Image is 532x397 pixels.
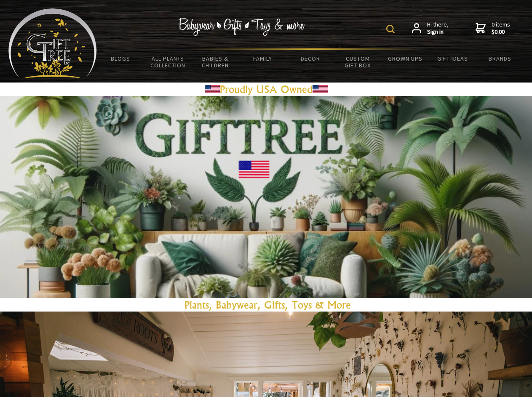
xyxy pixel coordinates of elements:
a: Decor [286,50,334,67]
a: Family [239,50,287,67]
span: Hi there, [427,21,449,36]
a: Plants, Babywear, Gifts, Toys & Mor [184,298,346,311]
strong: $0.00 [492,28,510,36]
a: Custom Gift Box [334,50,382,74]
a: 0 items$0.00 [476,21,510,36]
a: Gift Ideas [429,50,476,67]
strong: Sign in [427,28,449,36]
a: Babies & Children [192,50,239,74]
img: Babywear - Gifts - Toys & more [179,18,305,36]
a: Hi there,Sign in [412,21,449,36]
a: Grown Ups [381,50,429,67]
span: 0 items [492,21,510,36]
img: Babyware - Gifts - Toys and more... [8,8,97,78]
img: product search [386,25,395,33]
a: BLOGS [97,50,144,67]
a: Proudly USA Owned [220,83,313,96]
a: All Plants Collection [144,50,192,74]
a: Brands [476,50,524,67]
